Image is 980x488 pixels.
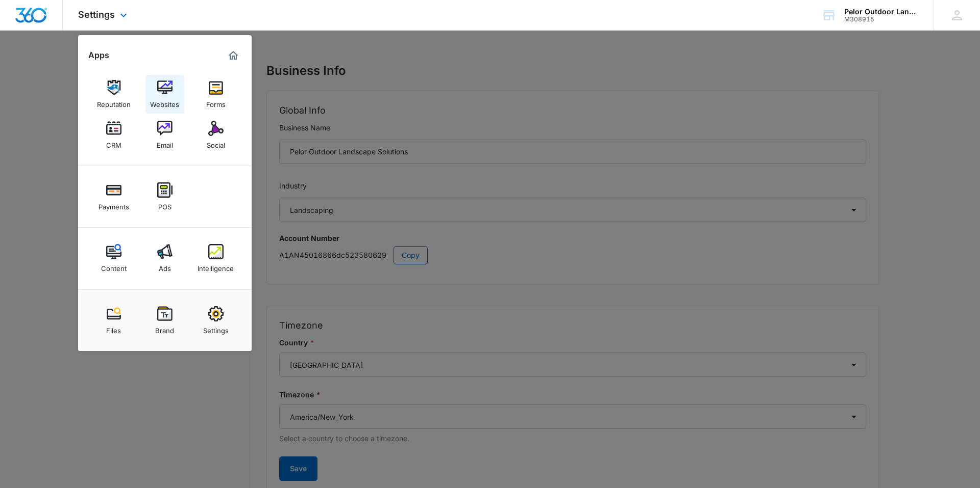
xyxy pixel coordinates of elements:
div: account name [844,8,919,16]
a: Settings [197,301,235,340]
div: Content [101,259,127,273]
div: Websites [150,95,179,109]
div: Brand [155,321,174,335]
div: Ads [159,259,171,273]
a: Email [145,116,184,154]
a: Ads [145,239,184,278]
a: Marketing 360® Dashboard [225,47,241,64]
a: CRM [94,116,133,154]
div: Files [106,321,121,335]
a: Websites [145,75,184,114]
a: POS [145,177,184,216]
div: Reputation [97,95,131,109]
a: Payments [94,177,133,216]
a: Brand [145,301,184,340]
span: Settings [78,9,115,20]
a: Intelligence [197,239,235,278]
a: Files [94,301,133,340]
div: Intelligence [198,259,234,273]
div: Payments [99,198,129,211]
div: Settings [203,321,229,335]
div: Social [207,136,225,149]
a: Social [197,116,235,154]
div: account id [844,16,919,23]
div: Forms [206,95,226,109]
div: Email [157,136,173,149]
div: POS [158,198,171,211]
a: Content [94,239,133,278]
div: CRM [106,136,121,149]
h2: Apps [88,50,109,60]
a: Reputation [94,75,133,114]
a: Forms [197,75,235,114]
